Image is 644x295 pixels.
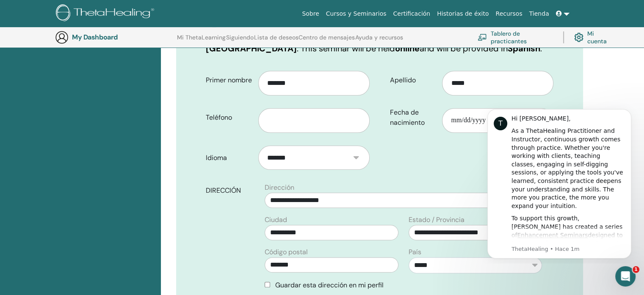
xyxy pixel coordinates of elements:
[395,43,420,54] b: online
[299,6,322,22] a: Sobre
[574,28,613,47] a: Mi cuenta
[526,6,553,22] a: Tienda
[409,215,464,225] label: Estado / Provincia
[265,183,294,193] label: Dirección
[72,33,157,41] h3: My Dashboard
[199,150,258,166] label: Idioma
[478,34,487,41] img: chalkboard-teacher.svg
[55,31,69,44] img: generic-user-icon.jpg
[390,6,434,22] a: Certificación
[199,72,258,88] label: Primer nombre
[265,215,287,225] label: Ciudad
[574,31,583,44] img: cog.svg
[409,247,421,257] label: País
[37,113,150,205] div: To support this growth, [PERSON_NAME] has created a series of designed to help you refine your kn...
[355,34,403,48] a: Ayuda y recursos
[56,4,157,23] img: logo.png
[384,104,442,131] label: Fecha de nacimiento
[615,266,636,287] iframe: Intercom live chat
[492,6,525,22] a: Recursos
[478,28,553,47] a: Tablero de practicantes
[37,144,150,152] p: Message from ThetaHealing, sent Hace 1m
[323,6,390,22] a: Cursos y Seminarios
[508,43,540,54] b: Spanish
[275,281,384,289] span: Guardar esta dirección en mi perfil
[299,34,355,48] a: Centro de mensajes
[206,30,467,54] b: [GEOGRAPHIC_DATA], [GEOGRAPHIC_DATA], [GEOGRAPHIC_DATA]
[199,183,260,199] label: DIRECCIÓN
[384,72,442,88] label: Apellido
[199,110,258,126] label: Teléfono
[254,34,299,48] a: Lista de deseos
[475,101,644,264] iframe: Intercom notifications mensaje
[633,266,639,273] span: 1
[177,34,226,48] a: Mi ThetaLearning
[434,6,492,22] a: Historias de éxito
[265,247,308,257] label: Código postal
[43,130,113,137] a: Enhancement Seminars
[226,34,254,48] a: Siguiendo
